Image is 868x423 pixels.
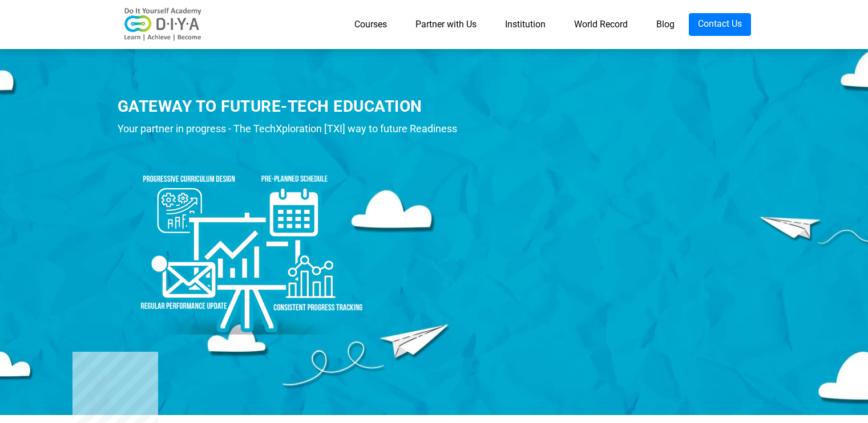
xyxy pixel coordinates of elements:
div: GATEWAY TO FUTURE-TECH EDUCATION [118,95,480,117]
div: Your partner in progress - The TechXploration [TXI] way to future Readiness [118,120,480,137]
img: logo-v2.png [118,7,209,42]
a: Partner with Us [401,13,491,36]
a: Courses [340,13,401,36]
img: ins-prod1.png [118,143,380,340]
a: Contact Us [689,13,751,36]
a: World Record [560,13,642,36]
a: Blog [642,13,689,36]
a: Institution [491,13,560,36]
